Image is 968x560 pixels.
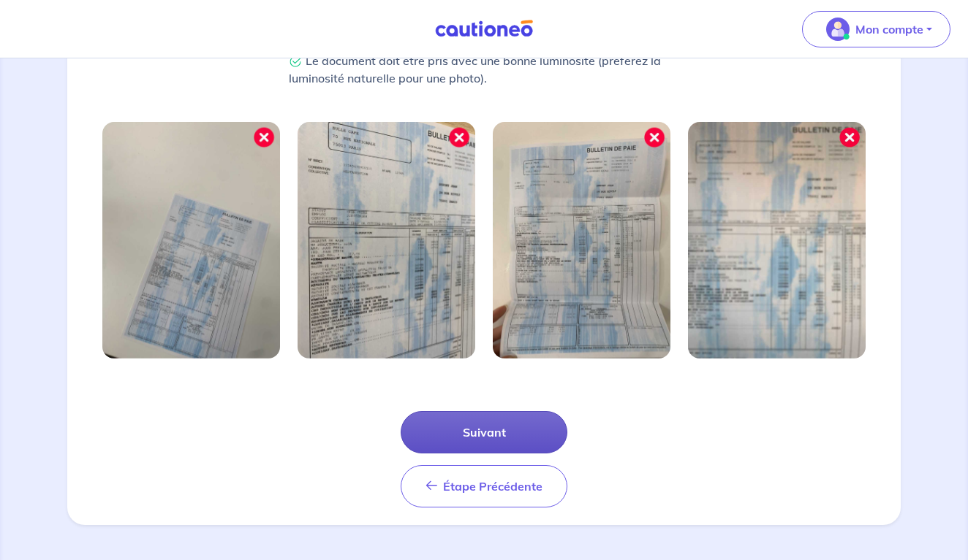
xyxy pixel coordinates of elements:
[102,122,280,358] img: Image mal cadrée 1
[298,122,475,358] img: Image mal cadrée 2
[401,411,567,453] button: Suivant
[289,55,302,69] img: Check
[802,11,950,47] button: illu_account_valid_menu.svgMon compte
[493,122,670,358] img: Image mal cadrée 3
[401,465,567,507] button: Étape Précédente
[855,20,923,38] p: Mon compte
[688,122,866,358] img: Image mal cadrée 4
[429,20,539,38] img: Cautioneo
[826,18,850,41] img: illu_account_valid_menu.svg
[443,479,542,494] span: Étape Précédente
